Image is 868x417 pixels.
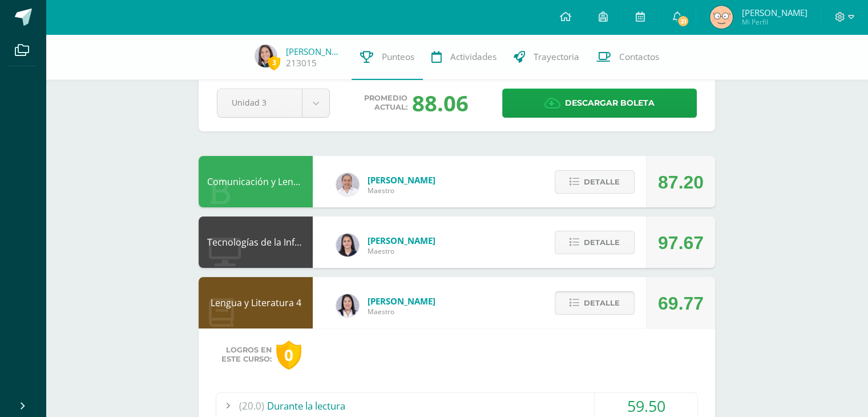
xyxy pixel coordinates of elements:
[352,34,423,80] a: Punteos
[555,170,635,194] button: Detalle
[619,51,659,63] span: Contactos
[286,46,343,57] a: [PERSON_NAME]
[232,89,288,116] span: Unidad 3
[423,34,505,80] a: Actividades
[555,231,635,254] button: Detalle
[217,89,329,117] a: Unidad 3
[534,51,579,63] span: Trayectoria
[584,171,620,193] span: Detalle
[364,94,407,112] span: Promedio actual:
[368,307,435,316] span: Maestro
[502,89,697,118] a: Descargar boleta
[336,294,359,317] img: fd1196377973db38ffd7ffd912a4bf7e.png
[658,278,704,329] div: 69.77
[368,174,435,186] span: [PERSON_NAME]
[199,216,313,268] div: Tecnologías de la Información y la Comunicación 4
[677,15,689,27] span: 21
[555,291,635,315] button: Detalle
[199,277,313,328] div: Lengua y Literatura 4
[741,17,807,27] span: Mi Perfil
[368,246,435,256] span: Maestro
[412,88,469,118] div: 88.06
[658,157,704,208] div: 87.20
[255,45,277,67] img: 56061778b055c7d63f82c18fcbe4ed22.png
[450,51,496,63] span: Actividades
[336,173,359,196] img: 04fbc0eeb5f5f8cf55eb7ff53337e28b.png
[382,51,414,63] span: Punteos
[658,217,704,268] div: 97.67
[584,232,620,253] span: Detalle
[505,34,588,80] a: Trayectoria
[286,57,317,69] a: 213015
[336,234,359,256] img: dbcf09110664cdb6f63fe058abfafc14.png
[710,6,733,29] img: df3cb98666e6427fce47a61e37c3f2bf.png
[199,156,313,207] div: Comunicación y Lenguaje L3 Inglés 4
[221,346,272,364] span: Logros en este curso:
[584,292,620,314] span: Detalle
[268,55,280,70] span: 3
[368,186,435,195] span: Maestro
[565,89,655,117] span: Descargar boleta
[368,295,435,307] span: [PERSON_NAME]
[368,235,435,246] span: [PERSON_NAME]
[276,340,301,370] div: 0
[588,34,668,80] a: Contactos
[741,7,807,18] span: [PERSON_NAME]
